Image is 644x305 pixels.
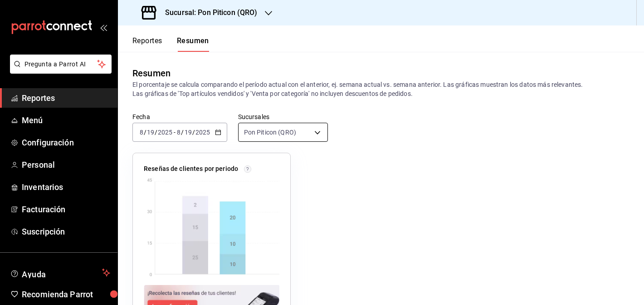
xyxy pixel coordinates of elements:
a: Pregunta a Parrot AI [6,66,112,75]
input: ---- [157,129,173,136]
span: Reportes [22,92,110,104]
p: El porcentaje se calcula comparando el período actual con el anterior, ej. semana actual vs. sema... [132,80,629,98]
button: Pregunta a Parrot AI [10,55,112,74]
button: Resumen [177,36,209,52]
span: Recomienda Parrot [22,288,110,300]
span: Suscripción [22,225,110,238]
span: / [181,129,184,136]
span: / [144,129,146,136]
span: / [192,129,195,136]
label: Sucursales [238,114,328,120]
span: Pregunta a Parrot AI [24,60,98,69]
span: Menú [22,114,110,126]
span: - [174,129,176,136]
input: -- [139,129,144,136]
span: Facturación [22,203,110,215]
input: -- [146,129,155,136]
div: Resumen [132,66,171,80]
h3: Sucursal: Pon Piticon (QRO) [158,7,258,18]
input: -- [176,129,181,136]
span: Ayuda [22,267,98,278]
button: open_drawer_menu [100,24,107,31]
div: navigation tabs [132,36,209,52]
span: / [155,129,157,136]
input: ---- [195,129,210,136]
label: Fecha [132,114,227,120]
input: -- [184,129,192,136]
span: Configuración [22,136,110,149]
button: Reportes [132,36,162,52]
span: Pon Piticon (QRO) [244,128,296,137]
span: Personal [22,159,110,171]
span: Inventarios [22,181,110,193]
p: Reseñas de clientes por periodo [144,164,238,174]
